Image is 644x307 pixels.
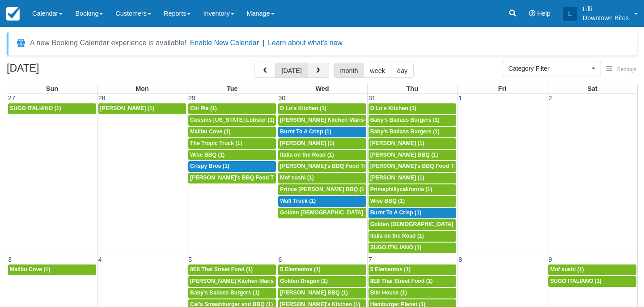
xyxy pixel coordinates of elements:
span: Wed [315,85,329,92]
span: Prince [PERSON_NAME] BBQ (1) [280,186,366,192]
span: Malibu Cove (1) [10,266,50,273]
span: Sun [46,85,58,92]
div: A new Booking Calendar experience is available! [30,38,186,48]
a: Primephiilycalifornia (1) [369,184,456,195]
a: Golden [DEMOGRAPHIC_DATA] (1) [369,219,456,230]
a: Burnt To A Crisp (1) [369,208,456,218]
span: 8E8 Thai Street Food (1) [370,278,433,284]
span: Primephiilycalifornia (1) [370,186,432,192]
span: Thu [407,85,418,92]
a: Wise BBQ (1) [369,196,456,207]
span: SUGO ITALIANO (1) [10,105,61,111]
span: Baby's Badass Burgers (1) [190,290,259,296]
span: Golden [DEMOGRAPHIC_DATA] (1) [280,209,371,216]
a: Prince [PERSON_NAME] BBQ (1) [278,184,366,195]
span: Mof sushi (1) [550,266,584,273]
span: Wise BBQ (1) [190,152,225,158]
span: Blin House (1) [370,290,407,296]
button: month [334,63,364,78]
span: [PERSON_NAME]'s BBQ Food Truck (1) [370,163,474,169]
a: Malibu Cove (1) [8,264,96,275]
span: Fri [498,85,506,92]
span: Golden [DEMOGRAPHIC_DATA] (1) [370,221,462,227]
span: 27 [7,94,16,102]
span: [PERSON_NAME] (1) [370,140,424,146]
span: 1 [458,94,463,102]
a: [PERSON_NAME] Kitchen-Mariscos Arenita (1) [188,276,276,287]
h2: [DATE] [7,63,120,79]
div: L [563,7,577,21]
a: Malibu Cove (1) [188,127,276,137]
span: Crispy Bros (1) [190,163,229,169]
span: Help [537,10,551,17]
span: 30 [277,94,286,102]
a: Baby's Badass Burgers (1) [188,288,276,298]
a: [PERSON_NAME] BBQ (1) [369,150,456,161]
a: SUGO ITALIANO (1) [369,243,456,253]
span: SUGO ITALIANO (1) [370,244,422,251]
span: 28 [97,94,106,102]
span: 29 [187,94,196,102]
span: 7 [368,256,373,263]
a: Learn about what's new [268,39,343,47]
a: Crispy Bros (1) [188,161,276,172]
a: Baby's Badass Burgers (1) [369,127,456,137]
span: [PERSON_NAME] BBQ (1) [280,290,348,296]
a: [PERSON_NAME] BBQ (1) [278,288,366,298]
i: Help [529,10,535,17]
span: 2 [547,94,553,102]
span: 3 [7,256,13,263]
a: [PERSON_NAME] (1) [369,173,456,183]
a: D Lo's Kitchen (1) [278,103,366,114]
span: [PERSON_NAME] BBQ (1) [370,152,438,158]
span: Baby's Badass Burgers (1) [370,128,440,135]
a: 5 Elementos (1) [278,264,366,275]
a: Wise BBQ (1) [188,150,276,161]
span: [PERSON_NAME] (1) [280,140,334,146]
span: Category Filter [508,64,589,73]
span: Mof sushi (1) [280,175,314,181]
a: [PERSON_NAME] (1) [98,103,186,114]
span: 8E8 Thai Street Food (1) [190,266,253,273]
img: checkfront-main-nav-mini-logo.png [6,7,20,21]
button: day [391,63,414,78]
a: 8E8 Thai Street Food (1) [369,276,456,287]
span: 8 [458,256,463,263]
a: Burnt To A Crisp (1) [278,127,366,137]
a: [PERSON_NAME] (1) [278,138,366,149]
button: week [364,63,391,78]
span: Baby's Badass Burgers (1) [370,117,440,123]
a: [PERSON_NAME]'s BBQ Food Truck (1) [188,173,276,183]
span: Wafl Truck (1) [280,198,316,204]
span: Settings [617,66,636,72]
span: Malibu Cove (1) [190,128,230,135]
a: The Tropic Truck (1) [188,138,276,149]
button: [DATE] [275,63,308,78]
span: [PERSON_NAME]'s BBQ Food Truck (1) [190,175,293,181]
span: [PERSON_NAME]'s BBQ Food Truck (1) [280,163,383,169]
span: Italia on the Road (1) [370,233,424,239]
span: [PERSON_NAME] (1) [100,105,154,111]
span: 5 Elementos (1) [370,266,411,273]
span: [PERSON_NAME] Kitchen-Mariscos Arenita (1) [190,278,311,284]
a: [PERSON_NAME]'s BBQ Food Truck (1) [278,161,366,172]
span: D Lo's Kitchen (1) [370,105,417,111]
span: Cousins [US_STATE] Lobster (1) [190,117,275,123]
span: Mon [136,85,149,92]
span: 4 [97,256,103,263]
span: 5 [187,256,193,263]
span: Burnt To A Crisp (1) [280,128,331,135]
span: Italia on the Road (1) [280,152,334,158]
a: Mof sushi (1) [548,264,636,275]
a: [PERSON_NAME]'s BBQ Food Truck (1) [369,161,456,172]
span: Burnt To A Crisp (1) [370,209,421,216]
a: 8E8 Thai Street Food (1) [188,264,276,275]
a: Italia on the Road (1) [278,150,366,161]
a: [PERSON_NAME] (1) [369,138,456,149]
span: Chi Pie (1) [190,105,217,111]
span: SUGO ITALIANO (1) [550,278,602,284]
span: Sat [587,85,597,92]
a: [PERSON_NAME] Kitchen-Mariscos Arenita (1) [278,115,366,126]
a: Baby's Badass Burgers (1) [369,115,456,126]
a: 5 Elementos (1) [369,264,456,275]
